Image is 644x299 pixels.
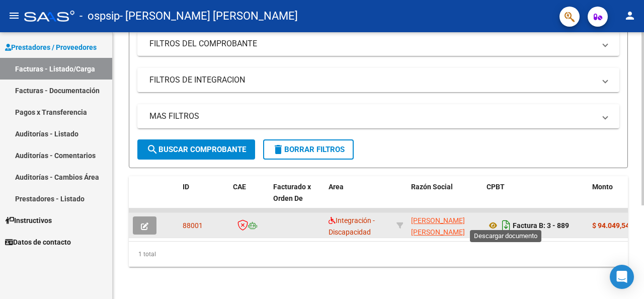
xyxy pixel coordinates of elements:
[120,5,298,27] span: - [PERSON_NAME] [PERSON_NAME]
[329,216,375,236] span: Integración - Discapacidad
[329,183,344,191] span: Area
[411,215,478,236] div: 27352143907
[146,143,158,156] mat-icon: search
[229,176,269,220] datatable-header-cell: CAE
[592,183,613,191] span: Monto
[624,10,636,22] mat-icon: person
[149,111,595,122] mat-panel-title: MAS FILTROS
[610,265,634,289] div: Open Intercom Messenger
[129,242,628,267] div: 1 total
[137,32,619,56] mat-expansion-panel-header: FILTROS DEL COMPROBANTE
[5,215,52,226] span: Instructivos
[137,68,619,92] mat-expansion-panel-header: FILTROS DE INTEGRACION
[179,176,229,220] datatable-header-cell: ID
[183,183,189,191] span: ID
[137,104,619,128] mat-expansion-panel-header: MAS FILTROS
[5,237,71,248] span: Datos de contacto
[325,176,392,220] datatable-header-cell: Area
[272,145,345,154] span: Borrar Filtros
[487,183,505,191] span: CPBT
[263,139,354,160] button: Borrar Filtros
[407,176,482,220] datatable-header-cell: Razón Social
[146,145,246,154] span: Buscar Comprobante
[79,5,120,27] span: - ospsip
[482,176,588,220] datatable-header-cell: CPBT
[273,183,311,202] span: Facturado x Orden De
[8,10,20,22] mat-icon: menu
[137,139,255,160] button: Buscar Comprobante
[183,221,203,230] span: 88001
[233,183,246,191] span: CAE
[513,221,569,230] strong: Factura B: 3 - 889
[5,42,97,53] span: Prestadores / Proveedores
[411,183,453,191] span: Razón Social
[149,74,595,86] mat-panel-title: FILTROS DE INTEGRACION
[411,216,465,236] span: [PERSON_NAME] [PERSON_NAME]
[272,143,284,156] mat-icon: delete
[500,217,513,234] i: Descargar documento
[149,38,595,49] mat-panel-title: FILTROS DEL COMPROBANTE
[592,221,629,230] strong: $ 94.049,54
[269,176,325,220] datatable-header-cell: Facturado x Orden De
